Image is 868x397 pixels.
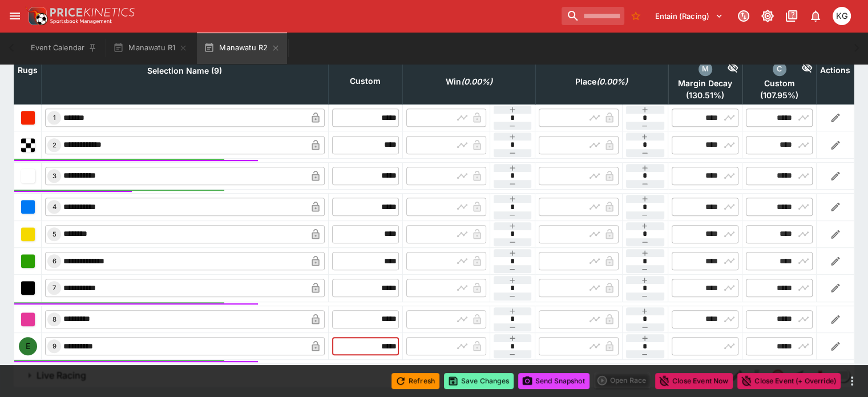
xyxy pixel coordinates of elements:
[757,6,778,26] button: Toggle light/dark mode
[50,172,59,180] span: 3
[773,62,786,76] div: custom
[817,37,854,104] th: Actions
[50,8,135,17] img: PriceKinetics
[135,64,235,78] span: Selection Name (9)
[50,141,59,149] span: 2
[809,364,831,387] a: 9a79c36a-5fe0-4260-9dd9-7a9b399a172f
[5,6,25,26] button: open drawer
[50,284,58,292] span: 7
[51,114,58,122] span: 1
[672,90,738,101] span: ( 130.51 %)
[563,75,640,89] span: excl. Emergencies (0.00%)
[805,6,826,26] button: Notifications
[672,62,738,101] div: excl. Emergencies (130.51%)
[50,257,59,265] span: 6
[746,90,813,101] span: ( 107.95 %)
[733,6,754,26] button: Connected to PK
[781,6,802,26] button: Documentation
[655,373,733,389] button: Close Event Now
[50,230,59,238] span: 5
[444,373,514,389] button: Save Changes
[627,7,645,25] button: No Bookmarks
[328,58,402,104] th: Custom
[461,75,492,89] em: ( 0.00 %)
[594,372,651,388] div: split button
[699,62,712,76] div: margin_decay
[746,78,813,89] span: Custom
[786,62,813,76] div: Hide Competitor
[14,364,726,387] button: Live Racing
[737,373,841,389] button: Close Event (+ Override)
[50,19,112,24] img: Sportsbook Management
[19,337,37,355] div: E
[25,5,48,27] img: PriceKinetics Logo
[24,32,104,64] button: Event Calendar
[50,203,59,211] span: 4
[845,374,859,388] button: more
[50,342,59,350] span: 9
[746,62,813,101] div: excl. Emergencies (100.26%)
[562,7,624,25] input: search
[50,315,59,323] span: 8
[596,75,628,89] em: ( 0.00 %)
[648,7,730,25] button: Select Tenant
[833,7,851,25] div: Kevin Gutschlag
[712,62,739,76] div: Hide Competitor
[433,75,505,89] span: excl. Emergencies (0.00%)
[829,3,854,29] button: Kevin Gutschlag
[14,37,42,104] th: Rugs
[391,373,439,389] button: Refresh
[518,373,590,389] button: Send Snapshot
[197,32,287,64] button: Manawatu R2
[672,78,738,89] span: Margin Decay
[106,32,195,64] button: Manawatu R1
